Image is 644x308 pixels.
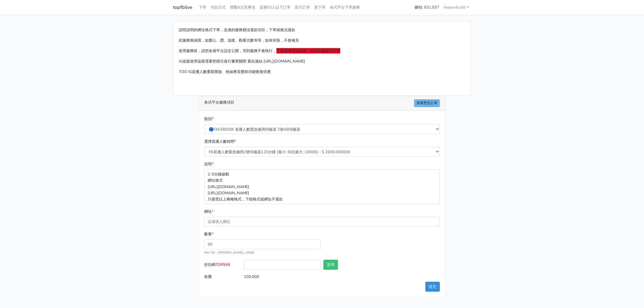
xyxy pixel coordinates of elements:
a: 新下單 [312,2,328,13]
p: 使用服務前，請把各個平台設定公開，否則服務不會執行， [179,48,465,54]
a: 影片訂單 [293,2,312,13]
label: 類別 [204,116,213,122]
p: IG改版使用追蹤需要把標示進行審查關閉 看此連結 [URL][DOMAIN_NAME] [179,58,465,64]
a: topfblive [173,2,192,13]
div: 各式平台服務項目 [199,96,445,111]
a: 付款方式 [208,2,228,13]
a: 錢包: 831.557 [412,2,441,13]
strong: 錢包: 831.557 [415,5,439,10]
p: 請照說明的網址格式下單，這邊的服務都沒退款項目，下單就無法退款 [179,27,465,33]
span: 下單後無退款服務，如有疑慮請勿下單 [276,48,340,53]
a: 各式平台下單服務 [328,2,362,13]
label: 數量 [204,231,213,237]
button: 提交 [425,282,440,292]
a: lindaevilcat5 [441,2,471,13]
label: 網址 [204,208,213,215]
a: 聯繫&注意事項 [228,2,257,13]
p: 2-5分鐘啟動 網址格式 [URL][DOMAIN_NAME] [URL][DOMAIN_NAME] 只接受以上兩種格式，下錯格式或網址不退款 [204,169,440,204]
input: 這邊填入網址 [204,217,440,227]
a: 下單 [197,2,208,13]
label: 折扣碼 [203,260,243,272]
label: 選擇直播人數時間 [204,138,236,145]
small: Min: 50 - [PERSON_NAME]: 10000 [204,250,254,255]
p: 7/30 IG直播人數重新開放、粉絲專頁贊助功能恢復供應 [179,69,465,75]
a: 直播50人以下訂單 [257,2,293,13]
p: 此服務無保固，如愛心、讚、追蹤、觀看次數等等，如有掉落，不會補充 [179,37,465,43]
label: 說明 [204,161,213,167]
span: TOP999 [215,262,230,267]
label: 收費 [203,272,243,282]
button: 套用 [323,260,338,270]
a: 查看歷史訂單 [414,99,440,107]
